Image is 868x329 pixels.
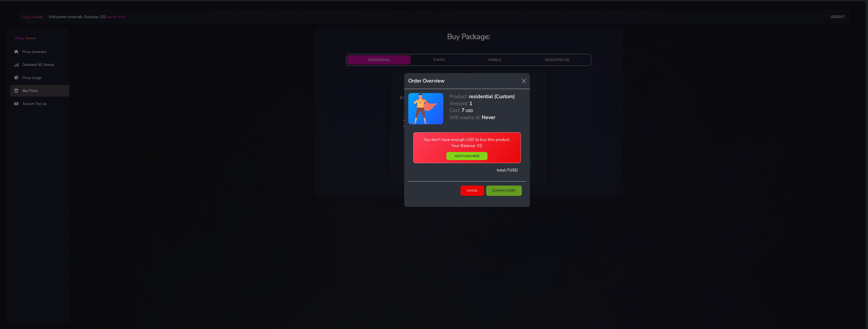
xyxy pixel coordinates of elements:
[449,93,468,100] h5: Product:
[482,114,495,121] h5: Never
[844,305,862,323] iframe: Webchat Widget
[460,186,484,196] button: Cancel
[415,137,520,149] div: You don't have enough USD to buy this product. Your Balance: 0$.
[520,77,528,85] button: Close
[449,114,481,121] h5: Will expire at:
[408,77,445,85] h5: Order Overview
[449,107,460,114] h5: Cost:
[469,93,515,100] h5: residential (Custom)
[507,167,509,173] span: 7
[449,100,468,107] h5: Amount:
[497,167,518,173] span: total: USD
[462,107,465,114] h5: 7
[446,152,487,160] a: ADD FUNDS HERE
[469,100,472,107] h5: 1
[466,108,473,113] h6: USD
[413,93,439,124] img: antenna.png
